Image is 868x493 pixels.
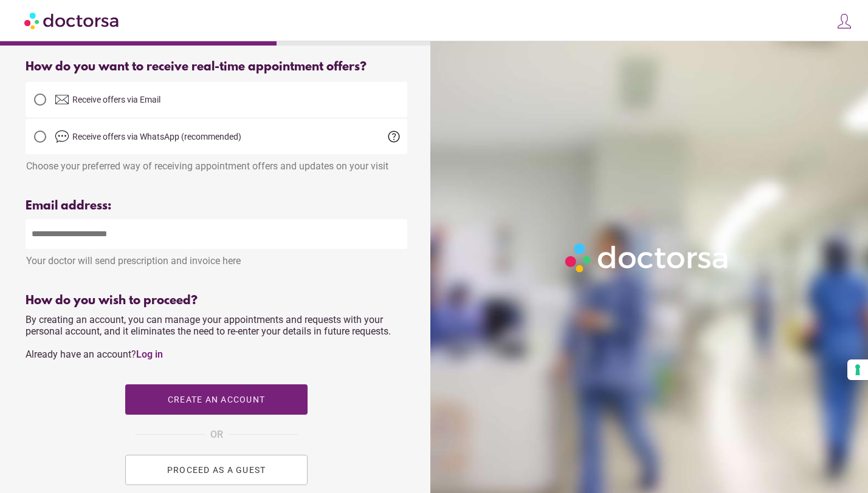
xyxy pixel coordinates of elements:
span: By creating an account, you can manage your appointments and requests with your personal account,... [26,314,391,360]
span: PROCEED AS A GUEST [167,465,266,475]
span: OR [210,427,223,443]
div: Choose your preferred way of receiving appointment offers and updates on your visit [26,154,407,172]
span: Receive offers via Email [72,95,160,104]
span: help [387,129,401,144]
div: Your doctor will send prescription and invoice here [26,249,407,267]
img: Doctorsa.com [24,7,120,34]
img: email [55,92,69,107]
button: Your consent preferences for tracking technologies [847,359,868,380]
div: How do you want to receive real-time appointment offers? [26,60,407,74]
button: PROCEED AS A GUEST [125,455,308,485]
span: Create an account [168,395,265,404]
img: icons8-customer-100.png [836,13,853,30]
button: Create an account [125,384,308,415]
img: Logo-Doctorsa-trans-White-partial-flat.png [560,239,734,277]
img: chat [55,129,69,144]
span: Receive offers via WhatsApp (recommended) [72,132,241,141]
a: Log in [136,348,163,360]
div: How do you wish to proceed? [26,294,407,308]
div: Email address: [26,199,407,213]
